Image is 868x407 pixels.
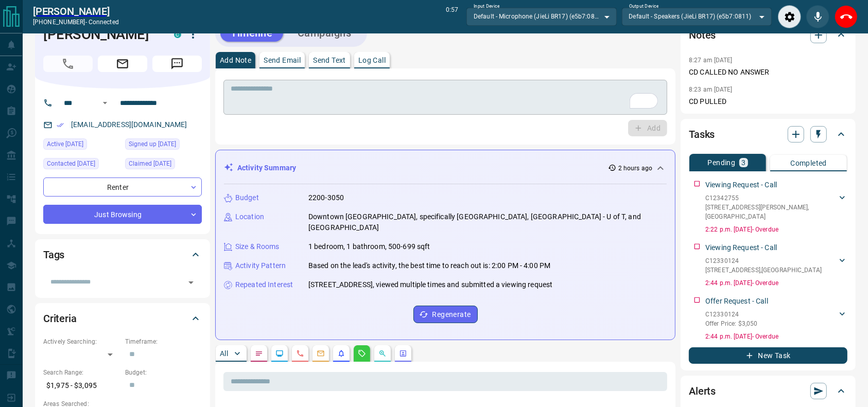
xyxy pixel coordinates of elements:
div: C12330124[STREET_ADDRESS],[GEOGRAPHIC_DATA] [705,254,847,277]
button: New Task [689,347,847,364]
p: [STREET_ADDRESS], viewed multiple times and submitted a viewing request [308,279,552,290]
p: C12342755 [705,193,837,203]
div: Tasks [689,122,847,147]
p: Downtown [GEOGRAPHIC_DATA], specifically [GEOGRAPHIC_DATA], [GEOGRAPHIC_DATA] - U of T, and [GEOG... [308,211,667,233]
textarea: To enrich screen reader interactions, please activate Accessibility in Grammarly extension settings [231,84,660,111]
p: Repeated Interest [235,279,293,290]
svg: Lead Browsing Activity [275,349,284,358]
div: Sun Aug 17 2025 [43,138,120,153]
p: 0:57 [446,5,458,28]
svg: Email Verified [57,121,64,129]
svg: Opportunities [378,349,387,358]
svg: Notes [255,349,263,358]
div: Alerts [689,379,847,403]
p: Pending [708,159,736,166]
div: Criteria [43,306,202,331]
svg: Agent Actions [399,349,407,358]
span: Email [98,56,147,72]
svg: Requests [358,349,366,358]
label: Output Device [629,3,658,10]
p: 2 hours ago [618,164,652,173]
div: Renter [43,178,202,197]
span: Claimed [DATE] [129,158,171,169]
p: Log Call [358,57,386,64]
p: Timeframe: [125,337,202,346]
svg: Listing Alerts [337,349,345,358]
p: 3 [741,159,745,166]
svg: Calls [296,349,304,358]
p: Send Text [313,57,346,64]
p: CD CALLED NO ANSWER [689,67,847,78]
h2: Notes [689,27,716,43]
p: Location [235,211,264,222]
div: Audio Settings [778,5,801,28]
div: Fri Jul 18 2025 [43,158,120,172]
button: Regenerate [413,306,478,323]
div: End Call [835,5,858,28]
div: Tags [43,242,202,267]
div: Just Browsing [43,205,202,224]
p: 8:23 am [DATE] [689,86,733,93]
p: 2200-3050 [308,192,344,203]
button: Open [99,97,111,109]
svg: Emails [317,349,325,358]
p: [PHONE_NUMBER] - [33,17,119,27]
label: Input Device [474,3,500,10]
div: Fri Jul 18 2025 [125,138,202,153]
div: Notes [689,23,847,47]
p: Viewing Request - Call [705,180,777,190]
p: Offer Request - Call [705,296,768,307]
p: [STREET_ADDRESS] , [GEOGRAPHIC_DATA] [705,266,822,275]
p: Add Note [220,57,251,64]
button: Open [184,275,198,290]
p: [STREET_ADDRESS][PERSON_NAME] , [GEOGRAPHIC_DATA] [705,203,837,221]
p: Activity Summary [237,163,296,173]
p: $1,975 - $3,095 [43,377,120,394]
div: Fri Jul 18 2025 [125,158,202,172]
p: C12330124 [705,256,822,266]
p: Size & Rooms [235,241,280,252]
span: Message [152,56,202,72]
h1: [PERSON_NAME] [43,26,159,43]
p: Actively Searching: [43,337,120,346]
p: 2:44 p.m. [DATE] - Overdue [705,332,847,341]
p: Send Email [264,57,301,64]
a: [EMAIL_ADDRESS][DOMAIN_NAME] [71,120,187,129]
h2: Tasks [689,126,715,143]
div: C12342755[STREET_ADDRESS][PERSON_NAME],[GEOGRAPHIC_DATA] [705,191,847,223]
span: Signed up [DATE] [129,139,176,149]
span: Active [DATE] [47,139,83,149]
div: Activity Summary2 hours ago [224,158,667,178]
p: 1 bedroom, 1 bathroom, 500-699 sqft [308,241,430,252]
p: 2:44 p.m. [DATE] - Overdue [705,278,847,288]
p: All [220,350,228,357]
div: Mute [806,5,829,28]
span: Contacted [DATE] [47,158,95,169]
div: condos.ca [174,31,181,38]
h2: Criteria [43,310,77,327]
span: connected [89,19,119,26]
p: Budget [235,192,259,203]
p: Viewing Request - Call [705,242,777,253]
div: C12330124Offer Price: $3,050 [705,308,847,330]
p: Offer Price: $3,050 [705,319,757,328]
h2: Alerts [689,383,716,399]
div: Default - Microphone (JieLi BR17) (e5b7:0811) [466,8,616,25]
p: C12330124 [705,310,757,319]
p: CD PULLED [689,96,847,107]
p: 8:27 am [DATE] [689,57,733,64]
h2: Tags [43,246,64,263]
p: Activity Pattern [235,260,286,271]
p: Search Range: [43,368,120,377]
p: Completed [790,160,827,167]
div: Default - Speakers (JieLi BR17) (e5b7:0811) [622,8,772,25]
p: 2:22 p.m. [DATE] - Overdue [705,225,847,234]
a: [PERSON_NAME] [33,5,119,17]
p: Budget: [125,368,202,377]
span: Call [43,56,93,72]
p: Based on the lead's activity, the best time to reach out is: 2:00 PM - 4:00 PM [308,260,550,271]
